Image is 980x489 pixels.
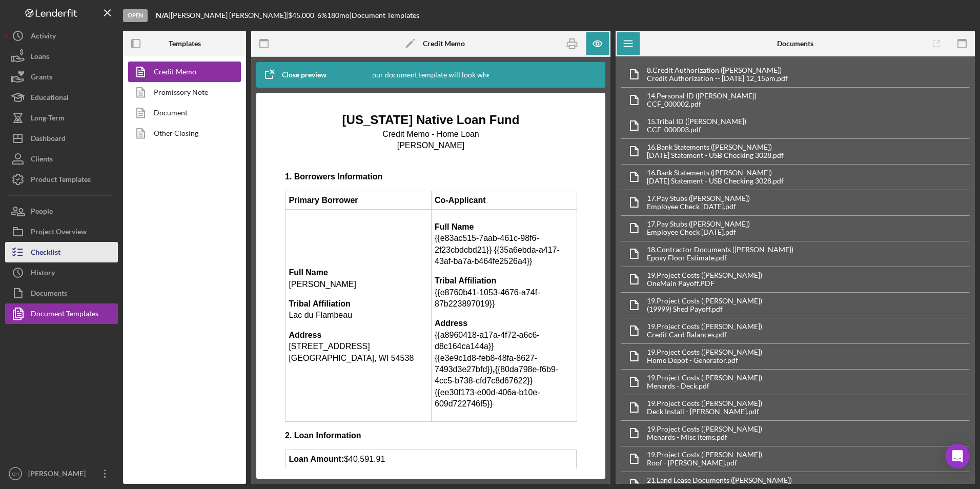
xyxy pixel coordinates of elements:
div: 17. Pay Stubs ([PERSON_NAME]) [647,194,750,202]
div: | Document Templates [350,11,419,19]
div: CCF_000002.pdf [647,100,757,108]
button: People [5,201,118,221]
div: 15. Tribal ID ([PERSON_NAME]) [647,117,746,126]
button: Project Overview [5,221,118,242]
div: Activity [31,26,56,49]
div: Credit Authorization -- [DATE] 12_15pm.pdf [647,74,788,83]
div: Home Depot - Generator.pdf [647,356,762,364]
div: Educational [31,87,69,110]
div: 19. Project Costs ([PERSON_NAME]) [647,399,762,407]
div: Menards - Misc Items.pdf [647,433,762,441]
a: Activity [5,26,118,46]
div: OneMain Payoff.PDF [647,279,762,288]
button: History [5,262,118,283]
div: Long-Term [31,108,65,131]
div: This is how your document template will look when completed [332,62,530,88]
a: Loans [5,46,118,67]
div: People [31,201,53,224]
div: Loans [31,46,49,69]
b: Credit Memo [423,39,465,48]
a: Document [128,103,236,123]
div: CCF_000003.pdf [647,126,746,134]
div: Grants [31,67,52,90]
button: Long-Term [5,108,118,128]
div: Clients [31,149,53,172]
div: 16. Bank Statements ([PERSON_NAME]) [647,169,784,177]
button: CH[PERSON_NAME] [5,463,118,484]
div: 19. Project Costs ([PERSON_NAME]) [647,322,762,331]
iframe: Rich Text Area [277,103,585,468]
button: Close preview [256,65,337,85]
div: 6 % [317,11,327,19]
div: 19. Project Costs ([PERSON_NAME]) [647,271,762,279]
div: 14. Personal ID ([PERSON_NAME]) [647,92,757,100]
button: Documents [5,283,118,303]
a: Promissory Note [128,82,236,103]
button: Checklist [5,242,118,262]
div: 19. Project Costs ([PERSON_NAME]) [647,374,762,382]
div: [DATE] Statement - USB Checking 3028.pdf [647,151,784,159]
div: Checklist [31,242,60,265]
div: 19. Project Costs ([PERSON_NAME]) [647,425,762,433]
span: $45,000 [288,11,314,19]
button: Educational [5,87,118,108]
div: Open Intercom Messenger [945,444,970,468]
button: Dashboard [5,128,118,149]
div: History [31,262,55,286]
b: Documents [777,39,813,48]
div: [PERSON_NAME] [PERSON_NAME] | [171,11,288,19]
div: Product Templates [31,169,91,192]
text: CH [12,471,19,477]
button: Product Templates [5,169,118,190]
div: Employee Check [DATE].pdf [647,202,750,211]
div: Deck Install - [PERSON_NAME].pdf [647,407,762,416]
div: 19. Project Costs ([PERSON_NAME]) [647,348,762,356]
button: Clients [5,149,118,169]
button: Grants [5,67,118,87]
div: Documents [31,283,67,306]
b: Templates [169,39,201,48]
a: Credit Memo [128,62,236,82]
div: (19999) Shed Payoff.pdf [647,305,762,313]
div: [PERSON_NAME] [26,463,92,486]
a: Other Closing [128,123,236,144]
div: 21. Land Lease Documents ([PERSON_NAME]) [647,476,792,484]
div: 180 mo [327,11,350,19]
div: Credit Card Balances.pdf [647,331,762,339]
div: Epoxy Floor Estimate.pdf [647,254,793,262]
div: Roof - [PERSON_NAME].pdf [647,459,762,467]
div: Dashboard [31,128,66,151]
div: 19. Project Costs ([PERSON_NAME]) [647,297,762,305]
div: Close preview [282,65,326,85]
button: Document Templates [5,303,118,324]
div: Menards - Deck.pdf [647,382,762,390]
div: 16. Bank Statements ([PERSON_NAME]) [647,143,784,151]
div: Open [123,9,148,22]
